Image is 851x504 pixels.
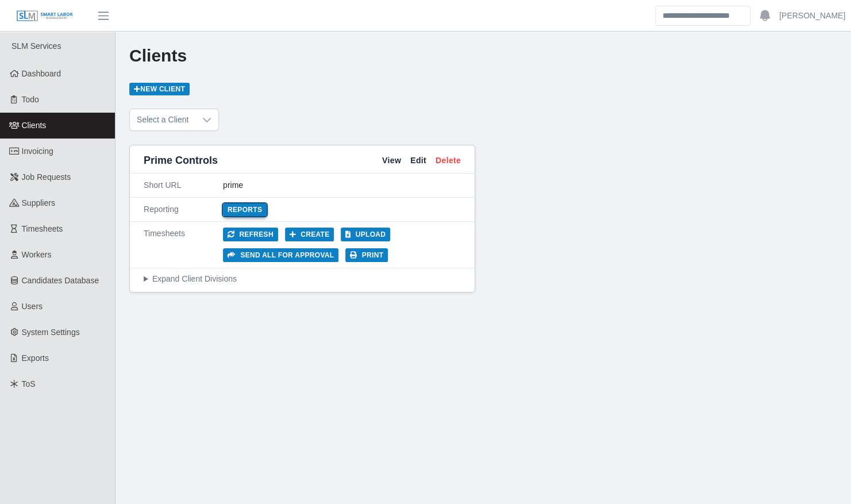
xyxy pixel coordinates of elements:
h1: Clients [129,45,837,66]
span: Job Requests [22,172,71,182]
span: Dashboard [22,69,61,78]
span: Todo [22,95,39,104]
span: Workers [22,250,52,259]
span: Invoicing [22,147,53,156]
button: Refresh [223,228,278,241]
span: Prime Controls [144,152,218,168]
span: SLM Services [11,41,61,51]
div: Short URL [144,179,223,191]
a: View [382,155,401,167]
img: SLM Logo [16,10,74,22]
button: Print [345,248,388,262]
span: Timesheets [22,224,63,233]
input: Search [655,6,750,26]
span: System Settings [22,328,80,337]
span: Candidates Database [22,276,99,285]
button: Upload [341,228,390,241]
div: Timesheets [144,228,223,262]
span: Select a Client [130,109,195,130]
div: prime [223,179,461,191]
button: Create [285,228,334,241]
summary: Expand Client Divisions [144,273,461,285]
a: [PERSON_NAME] [779,10,845,22]
a: New Client [129,83,190,95]
span: ToS [22,379,36,388]
div: Reporting [144,203,223,216]
span: Users [22,302,43,311]
a: Reports [223,203,267,216]
span: Clients [22,121,47,130]
span: Exports [22,353,49,363]
button: Send all for approval [223,248,338,262]
a: Delete [436,155,461,167]
span: Suppliers [22,198,55,207]
a: Edit [410,155,426,167]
